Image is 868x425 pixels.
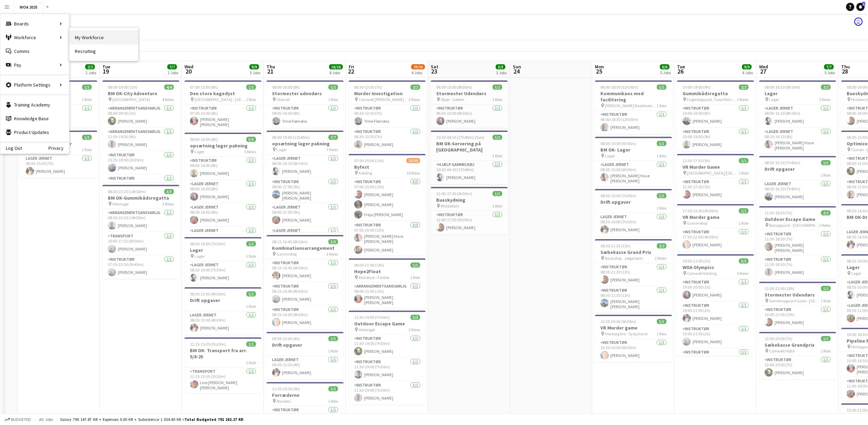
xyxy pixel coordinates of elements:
span: 1 Role [328,348,338,354]
span: 1/1 [821,286,831,291]
span: 1 Role [821,348,831,354]
span: 2/2 [657,243,666,248]
span: 12:15-15:35 (3h20m) [190,342,226,347]
h3: Bueskydning [431,197,508,203]
h3: Drift opgaver [267,342,343,348]
span: 2/2 [821,85,831,90]
div: 13:00-20:00 (7h)1/1Sæbekasse Grandprix Comwell Holte1 RoleInstruktør1/113:00-20:00 (7h)[PERSON_NAME] [759,332,836,379]
app-card-role: Instruktør1/108:15-16:45 (8h30m)[PERSON_NAME] [267,282,343,306]
app-card-role: Instruktør1/106:30-13:30 (7h)Trine Flørnæss [349,104,426,128]
app-card-role: Instruktør1/111:30-19:00 (7h30m)[PERSON_NAME] [349,335,426,358]
span: 4/4 [164,85,174,90]
span: 5/5 [246,137,256,142]
span: 1 Role [492,153,502,158]
app-job-card: 19:00-21:00 (2h)5/5WOA Olympics Comwell Kolding5 RolesInstruktør1/119:00-20:00 (1h)[PERSON_NAME]I... [677,254,754,356]
span: 1 Role [246,97,256,102]
span: 3 Roles [408,327,420,332]
app-card-role: Lager Jernet1/108:05-15:00 (6h55m)[PERSON_NAME] Have [PERSON_NAME] [PERSON_NAME] [595,161,672,186]
a: Product Updates [0,125,69,139]
span: 08:30-23:20 (14h50m) [108,189,146,194]
span: 09:30-13:30 (4h) [272,336,300,341]
span: 1/1 [493,85,502,90]
span: Lager [194,254,204,259]
span: 2/2 [821,210,831,215]
span: 12:30-17:30 (5h) [683,158,710,163]
app-card-role: Lager Jernet1/1 [267,227,343,250]
app-card-role: Transport1/112:15-15:35 (3h20m)Line [PERSON_NAME] [PERSON_NAME] [184,368,261,393]
div: 08:00-21:00 (13h)1/1Hope2Float Marielyst - Falster1 RoleArrangementsansvarlig1/108:00-21:00 (13h)... [349,258,426,308]
app-card-role: Arrangementsansvarlig1/111:00-19:00 (8h)[PERSON_NAME] [102,128,179,151]
app-card-role: Arrangementsansvarlig1/108:00-21:00 (13h)[PERSON_NAME] [PERSON_NAME] [349,282,426,308]
app-card-role: Instruktør1/111:30-19:00 (7h30m)[PERSON_NAME] [349,381,426,405]
span: 13:30-20:00 (6h30m) [600,319,636,324]
span: 08:30-16:10 (7h40m) [765,160,800,165]
app-job-card: 08:30-15:30 (7h)1/1BM OK-Drift opgaver1 RoleLager Jernet1/108:30-15:30 (7h)[PERSON_NAME] [20,131,97,178]
app-job-card: 06:00-18:30 (12h30m)1/1Kommunikaos med facilitering [PERSON_NAME] Badehotel - [GEOGRAPHIC_DATA]1 ... [595,80,672,134]
app-card-role: Instruktør1/107:00-15:00 (8h)[PERSON_NAME] [PERSON_NAME] [184,104,261,130]
span: Helsingør [112,201,129,206]
div: 08:00-16:10 (8h10m)2/2Lager Lager2 RolesLager Jernet1/108:00-16:10 (8h10m)[PERSON_NAME]Lager Jern... [759,80,836,153]
h3: BM OK-Servering på [GEOGRAPHIC_DATA] [431,141,508,153]
app-card-role: Instruktør1/108:15-16:45 (8h30m)[PERSON_NAME] [267,259,343,282]
a: My Workforce [69,31,138,44]
span: 19:00-21:00 (2h) [683,258,710,264]
span: [GEOGRAPHIC_DATA]/[GEOGRAPHIC_DATA] [687,170,739,176]
span: 07:00-20:00 (13h) [354,158,384,163]
span: 23/30 [406,158,420,163]
app-card-role: Instruktør1/115:25-18:00 (2h35m) [102,175,179,200]
span: Comwell Holte [769,348,794,354]
app-job-card: 08:00-16:00 (8h)1/1Stormester udendørs Ukendt1 RoleInstruktør1/108:00-16:00 (8h)Trine Flørnæss [267,80,343,128]
div: 07:00-20:00 (13h)23/30Byfest Kolding18 RolesInstruktør3/307:00-20:00 (13h)[PERSON_NAME][PERSON_NA... [349,154,426,256]
span: 17:30-22:00 (4h30m) [683,208,718,213]
span: 1/1 [82,85,92,90]
span: 1 Role [656,103,666,108]
h3: Lager [184,247,261,253]
app-card-role: Instruktør1/115:25-18:00 (2h35m)[PERSON_NAME] [102,151,179,175]
span: Ukendt [277,97,290,102]
a: Comms [0,44,69,58]
h3: Lager [759,90,836,97]
span: 06:30-13:30 (7h) [354,85,382,90]
app-card-role: Lager Jernet1/108:00-16:10 (8h10m)[PERSON_NAME] [267,155,343,178]
span: 3 Roles [326,251,338,257]
app-job-card: 12:15-15:35 (3h20m)1/1BM OK- Transport fra arr. 5/8-251 RoleTransport1/112:15-15:35 (3h20m)Line [... [184,337,261,393]
h3: WOA Olympics [677,264,754,270]
span: Lager [277,147,286,152]
app-card-role: Instruktør1/119:00-21:00 (2h) [677,348,754,372]
h3: VR Murder game [595,325,672,331]
h3: Stormester Udendørs [431,90,508,97]
app-card-role: Instruktør3/307:00-20:00 (13h)[PERSON_NAME][PERSON_NAME]Freja [PERSON_NAME] [349,178,426,221]
app-job-card: 08:30-16:00 (7h30m)1/1Lager Lager1 RoleLager Jernet1/108:30-16:00 (7h30m)[PERSON_NAME] [184,237,261,284]
span: 1 Role [821,172,831,178]
span: 08:00-16:00 (8h) [190,137,218,142]
div: 12:00-22:00 (10h)1/1Stormester Udendørs Sonnerupgaard Gods - [GEOGRAPHIC_DATA]1 RoleInstruktør1/1... [759,282,836,329]
span: 1 Role [82,97,92,102]
div: 06:30-13:30 (7h)2/2Murder Investigation Comwell [PERSON_NAME]2 RolesInstruktør1/106:30-13:30 (7h)... [349,80,426,151]
span: 08:05-15:00 (6h55m) [600,141,636,146]
div: 09:30-13:30 (4h)1/1Drift opgaver1 RoleLager Jernet1/109:30-13:30 (4h)[PERSON_NAME] [267,332,343,379]
div: 08:15-16:45 (8h30m)3/3Kombinationsarrangement Gammelrøj3 RolesInstruktør1/108:15-16:45 (8h30m)[PE... [267,235,343,329]
app-job-card: 08:00-19:45 (11h45m)7/7opsætning lager pakning Lager7 RolesLager Jernet1/108:00-16:10 (8h10m)[PER... [267,131,343,232]
app-card-role: Lager Jernet1/108:00-16:00 (8h)[PERSON_NAME] [184,180,261,203]
span: 08:15-16:45 (8h30m) [272,239,308,244]
app-card-role: Instruktør1/112:30-17:30 (5h)[PERSON_NAME] [677,178,754,201]
span: 1 Role [492,203,502,209]
span: 1 Role [246,360,256,365]
span: 5/5 [739,258,748,264]
span: 2 Roles [408,97,420,102]
span: 2/2 [410,85,420,90]
app-job-card: 13:30-20:00 (6h30m)1/1VR Murder game Hovborg Kro - Sydjylland1 RoleInstruktør1/113:30-20:00 (6h30... [595,315,672,362]
app-card-role: Lager Jernet1/108:00-17:00 (9h)[PERSON_NAME] [267,203,343,227]
app-card-role: Lager Jernet1/109:30-13:30 (4h)[PERSON_NAME] [267,356,343,379]
span: 2 Roles [819,223,831,228]
span: 12:00-22:00 (10h) [765,286,794,291]
span: Gammelrøj [277,251,297,257]
app-job-card: 08:00-16:00 (8h)5/5opsætning lager pakning Lager5 RolesInstruktør1/108:00-16:00 (8h)[PERSON_NAME]... [184,133,261,234]
span: 1 Role [656,153,666,158]
span: 1/1 [657,319,666,324]
span: 1/1 [821,336,831,341]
